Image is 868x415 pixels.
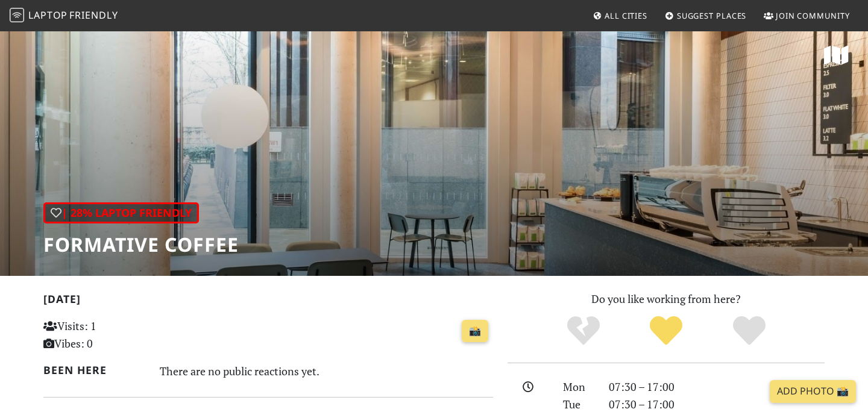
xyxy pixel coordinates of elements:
h2: [DATE] [43,293,493,310]
a: All Cities [588,5,652,27]
div: 07:30 – 17:00 [602,396,832,413]
a: 📸 [462,320,488,343]
div: Tue [556,396,602,413]
a: LaptopFriendly LaptopFriendly [10,5,118,27]
img: LaptopFriendly [10,8,24,22]
p: Visits: 1 Vibes: 0 [43,317,184,352]
p: Do you like working from here? [508,290,825,308]
div: 07:30 – 17:00 [602,378,832,396]
span: All Cities [605,10,647,21]
div: Definitely! [708,314,791,348]
span: Suggest Places [677,10,747,21]
a: Join Community [759,5,855,27]
div: No [542,314,625,348]
span: Friendly [69,8,118,22]
a: Suggest Places [660,5,752,27]
div: | 28% Laptop Friendly [43,202,199,223]
div: There are no public reactions yet. [160,361,494,381]
h2: Been here [43,364,145,376]
span: Laptop [28,8,68,22]
span: Join Community [776,10,850,21]
a: Add Photo 📸 [770,380,856,403]
div: Yes [624,314,708,348]
div: Mon [556,378,602,396]
h1: Formative Coffee [43,233,239,256]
